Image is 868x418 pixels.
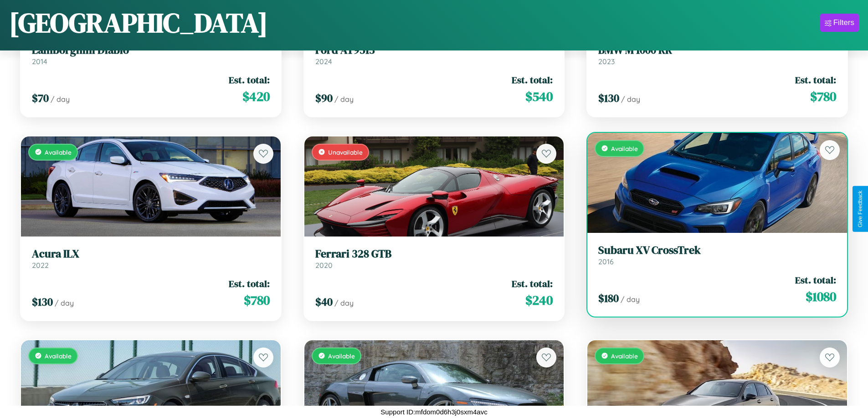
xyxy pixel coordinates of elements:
span: $ 180 [598,291,619,306]
span: Available [45,352,72,360]
span: Available [328,352,355,360]
h3: Acura ILX [32,247,270,261]
span: / day [621,295,640,304]
span: $ 780 [810,87,836,106]
span: 2024 [315,57,332,66]
span: $ 780 [244,291,270,309]
span: Est. total: [795,73,836,86]
span: / day [55,298,74,307]
span: Available [611,352,638,360]
span: / day [621,95,640,104]
a: Lamborghini Diablo2014 [32,44,270,66]
span: $ 70 [32,91,49,106]
button: Filters [820,14,859,32]
span: 2020 [315,261,333,270]
span: / day [334,298,354,307]
span: / day [51,95,70,104]
span: Available [45,148,72,156]
h3: Lamborghini Diablo [32,44,270,57]
h3: Subaru XV CrossTrek [598,244,836,257]
span: / day [334,95,354,104]
h3: Ford AT9513 [315,44,553,57]
span: $ 1080 [806,287,836,306]
h1: [GEOGRAPHIC_DATA] [9,4,268,41]
span: Est. total: [229,277,270,290]
span: Est. total: [229,73,270,86]
a: BMW M 1000 RR2023 [598,44,836,66]
span: $ 130 [598,91,619,106]
a: Ferrari 328 GTB2020 [315,247,553,270]
a: Ford AT95132024 [315,44,553,66]
span: 2016 [598,257,614,266]
a: Subaru XV CrossTrek2016 [598,244,836,266]
span: $ 540 [525,87,553,106]
h3: BMW M 1000 RR [598,44,836,57]
span: 2022 [32,261,49,270]
span: $ 240 [525,291,553,309]
span: 2014 [32,57,47,66]
span: $ 40 [315,294,333,309]
span: $ 130 [32,294,53,309]
span: Unavailable [328,148,363,156]
span: Est. total: [512,73,553,86]
span: $ 420 [242,87,270,106]
span: 2023 [598,57,615,66]
span: $ 90 [315,91,333,106]
span: Est. total: [795,273,836,287]
span: Available [611,145,638,152]
div: Filters [833,18,854,27]
div: Give Feedback [857,191,863,227]
h3: Ferrari 328 GTB [315,247,553,261]
a: Acura ILX2022 [32,247,270,270]
span: Est. total: [512,277,553,290]
p: Support ID: mfdom0d6h3j0sxm4avc [380,406,487,418]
